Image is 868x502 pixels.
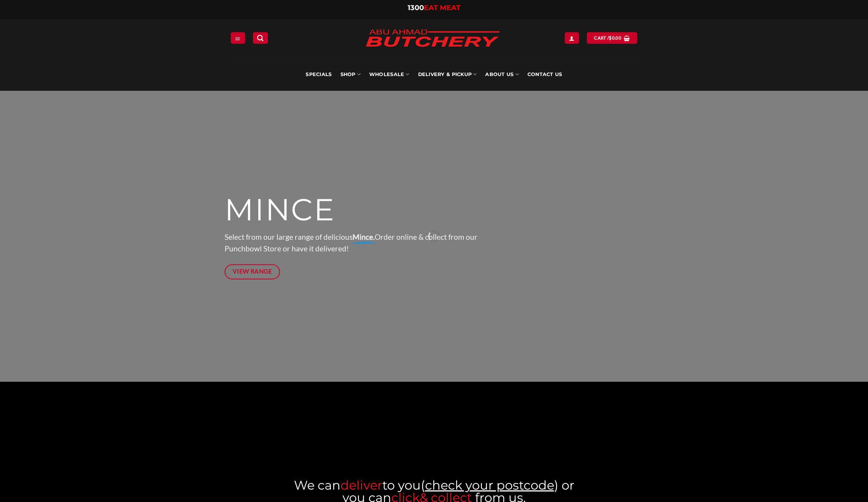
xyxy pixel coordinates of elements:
a: Abu-Ahmad-Butchery-Sydney-Online-Halal-Butcher-click and collect your meat punchbowl [289,405,578,465]
span: deliver [341,478,382,493]
a: Delivery & Pickup [418,58,477,91]
a: Login [565,32,579,43]
a: Menu [231,32,245,43]
a: 1300EAT MEAT [408,3,460,12]
span: Cart / [594,35,621,42]
span: View Range [233,267,272,276]
span: EAT MEAT [424,3,460,12]
bdi: 0.00 [609,35,621,40]
span: $ [609,35,612,42]
a: SHOP [341,58,361,91]
span: 1300 [408,3,424,12]
a: Specials [306,58,332,91]
img: Abu Ahmad Butchery Punchbowl [289,405,578,465]
strong: Mince. [353,232,375,241]
a: Wholesale [369,58,410,91]
a: check your postcode [425,478,554,493]
a: About Us [485,58,519,91]
a: Contact Us [527,58,562,91]
a: View Range [225,264,280,279]
span: MINCE [225,191,335,228]
a: Search [253,32,268,43]
a: View cart [587,32,637,43]
a: deliverto you [341,478,421,493]
img: Abu Ahmad Butchery [359,24,506,54]
span: Select from our large range of delicious Order online & collect from our Punchbowl Store or have ... [225,232,477,253]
